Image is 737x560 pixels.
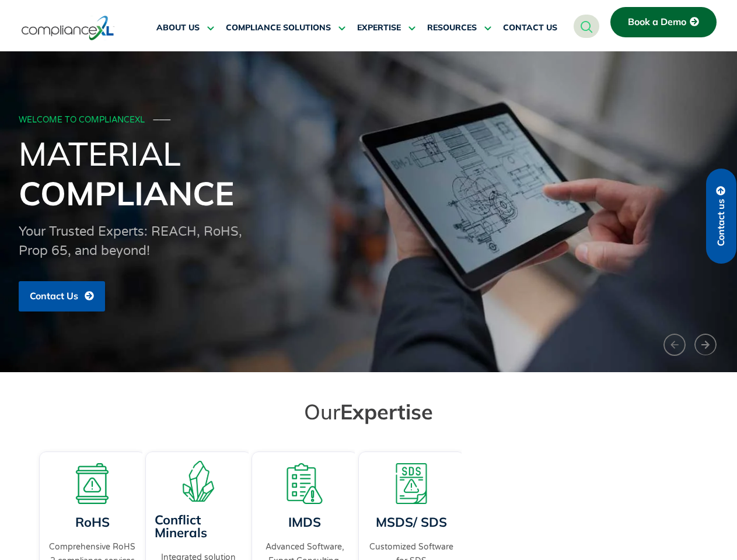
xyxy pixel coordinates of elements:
a: RoHS [75,514,109,530]
h1: Material [19,134,719,213]
a: EXPERTISE [357,14,415,42]
img: logo-one.svg [22,15,114,41]
span: CONTACT US [503,23,557,33]
a: Conflict Minerals [155,512,207,541]
span: Book a Demo [628,17,686,27]
a: MSDS/ SDS [376,514,447,530]
a: IMDS [288,514,321,530]
a: COMPLIANCE SOLUTIONS [226,14,345,42]
span: Compliance [19,173,234,213]
div: WELCOME TO COMPLIANCEXL [19,116,715,125]
a: ABOUT US [156,14,214,42]
img: A warning board with SDS displaying [391,463,432,504]
a: CONTACT US [503,14,557,42]
span: COMPLIANCE SOLUTIONS [226,23,331,33]
img: A representation of minerals [178,461,219,502]
a: Contact us [706,169,736,264]
a: navsearch-button [574,15,599,38]
span: Your Trusted Experts: REACH, RoHS, Prop 65, and beyond! [19,224,242,258]
a: Book a Demo [610,7,717,37]
span: Contact Us [30,291,78,302]
img: A board with a warning sign [72,463,113,504]
a: Contact Us [19,281,105,311]
h2: Our [42,398,696,425]
img: A list board with a warning [284,463,325,504]
span: Expertise [340,398,433,425]
span: ABOUT US [156,23,200,33]
span: ─── [153,115,171,125]
span: EXPERTISE [357,23,401,33]
a: RESOURCES [427,14,491,42]
span: Contact us [716,199,726,246]
span: RESOURCES [427,23,477,33]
